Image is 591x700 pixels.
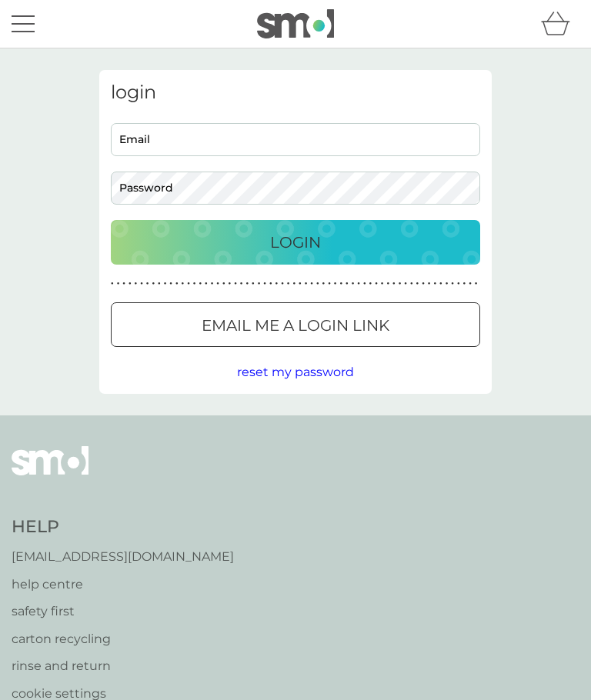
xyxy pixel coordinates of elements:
p: ● [292,280,295,288]
p: Login [270,230,321,255]
p: ● [275,280,279,288]
p: ● [410,280,413,288]
p: ● [175,280,179,288]
p: ● [122,280,125,288]
button: Login [111,220,480,265]
p: ● [428,280,431,288]
button: reset my password [237,362,354,382]
p: ● [287,280,290,288]
p: ● [352,280,355,288]
p: ● [234,280,237,288]
p: ● [381,280,384,288]
a: [EMAIL_ADDRESS][DOMAIN_NAME] [12,547,234,567]
p: ● [281,280,284,288]
p: ● [451,280,454,288]
p: ● [229,280,232,288]
p: ● [152,280,155,288]
a: carton recycling [12,629,234,649]
p: ● [245,280,249,288]
p: ● [240,280,243,288]
p: ● [357,280,360,288]
p: ● [457,280,460,288]
p: ● [252,280,255,288]
a: rinse and return [12,656,234,676]
p: ● [339,280,342,288]
button: menu [12,9,35,38]
p: ● [263,280,266,288]
p: ● [469,280,472,288]
p: ● [475,280,478,288]
p: ● [316,280,319,288]
p: ● [446,280,449,288]
p: ● [111,280,114,288]
p: ● [439,280,442,288]
p: ● [386,280,389,288]
p: ● [187,280,190,288]
p: Email me a login link [202,313,389,338]
p: ● [117,280,120,288]
p: ● [363,280,366,288]
span: reset my password [237,365,354,379]
p: ● [328,280,331,288]
p: ● [375,280,378,288]
a: safety first [12,602,234,622]
p: ● [305,280,308,288]
p: ● [346,280,349,288]
button: Email me a login link [111,302,480,347]
p: ● [135,280,138,288]
p: ● [193,280,196,288]
p: ● [334,280,337,288]
p: ● [158,280,161,288]
p: ● [392,280,396,288]
p: ● [140,280,143,288]
p: ● [169,280,172,288]
p: ● [216,280,219,288]
p: ● [146,280,149,288]
p: ● [433,280,436,288]
p: ● [258,280,261,288]
p: ● [269,280,272,288]
p: ● [164,280,167,288]
img: smol [12,446,88,498]
h3: login [111,82,480,104]
img: smol [257,9,334,38]
p: ● [211,280,214,288]
p: ● [129,280,132,288]
p: ● [463,280,466,288]
p: ● [416,280,419,288]
div: basket [541,8,579,39]
h4: Help [12,515,234,539]
p: ● [322,280,326,288]
p: ● [422,280,425,288]
p: ● [404,280,407,288]
p: ● [310,280,313,288]
p: ● [222,280,225,288]
p: ● [182,280,185,288]
p: ● [299,280,302,288]
p: ● [399,280,402,288]
p: ● [369,280,372,288]
p: ● [205,280,208,288]
a: help centre [12,575,234,595]
p: ● [199,280,202,288]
